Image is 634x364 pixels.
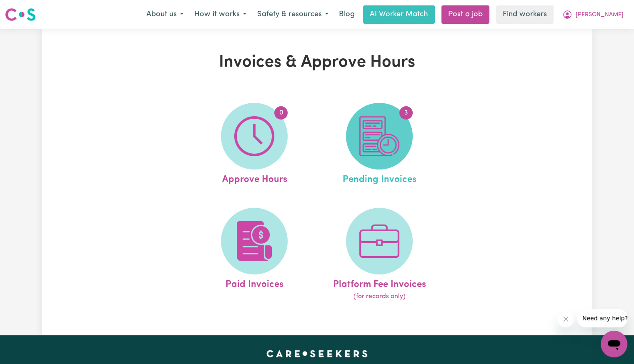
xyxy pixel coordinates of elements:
[557,6,629,23] button: My Account
[222,170,287,187] span: Approve Hours
[441,5,489,24] a: Post a job
[363,5,435,24] a: AI Worker Match
[139,52,496,72] h1: Invoices & Approve Hours
[319,208,439,302] a: Platform Fee Invoices(for records only)
[576,10,624,20] span: [PERSON_NAME]
[194,103,314,187] a: Approve Hours
[266,350,368,357] a: Careseekers home page
[557,311,574,327] iframe: Close message
[5,6,50,12] span: Need any help?
[496,5,554,24] a: Find workers
[226,274,283,292] span: Paid Invoices
[399,106,413,120] span: 3
[252,6,334,23] button: Safety & resources
[5,5,36,24] a: Careseekers logo
[343,170,416,187] span: Pending Invoices
[319,103,439,187] a: Pending Invoices
[194,208,314,302] a: Paid Invoices
[5,7,36,22] img: Careseekers logo
[141,6,189,23] button: About us
[577,309,627,327] iframe: Message from company
[189,6,252,23] button: How it works
[274,106,288,120] span: 0
[353,292,406,302] span: (for records only)
[333,274,426,292] span: Platform Fee Invoices
[334,5,360,24] a: Blog
[601,331,627,357] iframe: Button to launch messaging window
